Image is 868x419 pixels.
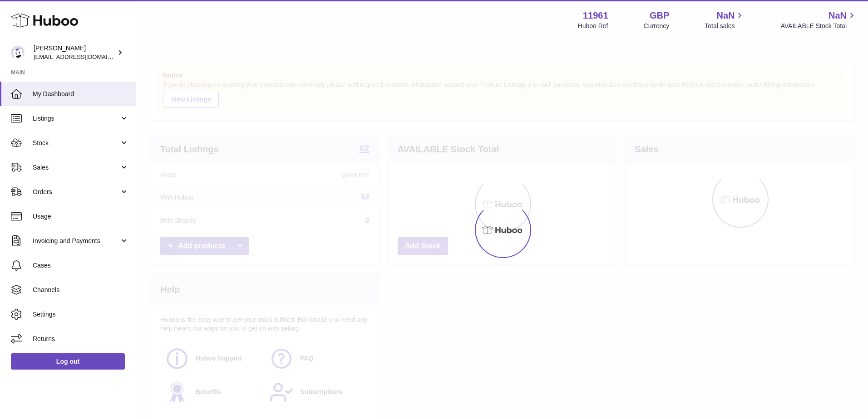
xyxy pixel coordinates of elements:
a: NaN Total sales [705,10,745,30]
span: Listings [33,114,119,123]
span: NaN [716,10,735,22]
span: AVAILABLE Stock Total [780,22,857,30]
strong: 11961 [583,10,608,22]
span: Orders [33,188,119,196]
span: Channels [33,286,129,294]
span: Total sales [705,22,745,30]
span: Cases [33,261,129,270]
img: internalAdmin-11961@internal.huboo.com [11,46,25,59]
span: NaN [829,10,847,22]
a: Log out [11,353,125,370]
div: Currency [644,22,670,30]
span: Sales [33,163,119,172]
span: Settings [33,310,129,319]
span: Returns [33,335,129,343]
a: NaN AVAILABLE Stock Total [780,10,857,30]
div: Huboo Ref [578,22,608,30]
div: [PERSON_NAME] [34,44,115,61]
span: [EMAIL_ADDRESS][DOMAIN_NAME] [34,53,133,60]
strong: GBP [650,10,669,22]
span: Stock [33,139,119,147]
span: Usage [33,212,129,221]
span: Invoicing and Payments [33,237,119,245]
span: My Dashboard [33,90,129,98]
